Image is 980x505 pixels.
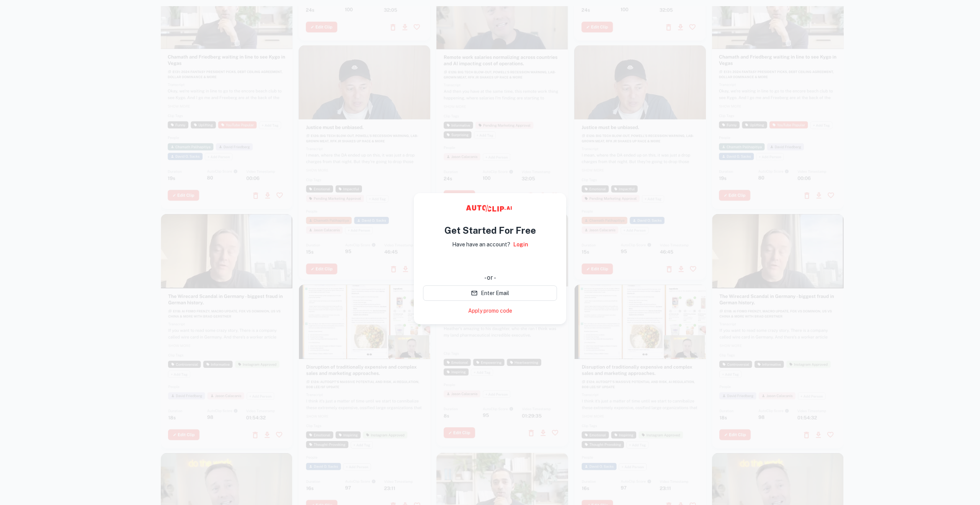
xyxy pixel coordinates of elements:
[513,240,528,249] a: Login
[452,240,510,249] p: Have have an account?
[444,223,536,237] h4: Get Started For Free
[419,254,561,271] iframe: “使用 Google 账号登录”按钮
[436,213,568,446] img: card6.webp
[423,273,557,282] div: - or -
[468,307,512,315] a: Apply promo code
[423,285,557,301] button: Enter Email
